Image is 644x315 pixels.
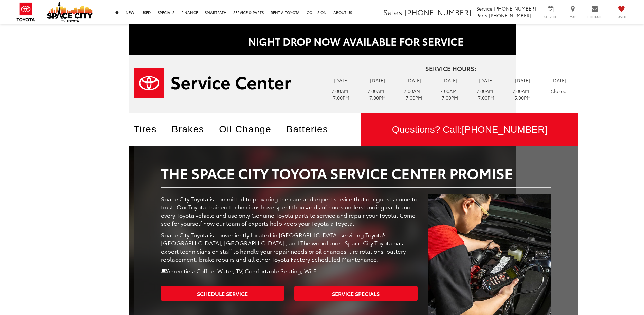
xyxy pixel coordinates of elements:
span: [PHONE_NUMBER] [489,12,531,19]
td: 7:00AM - 7:00PM [395,86,432,103]
td: [DATE] [468,75,504,86]
a: Questions? Call:[PHONE_NUMBER] [361,113,578,146]
h2: NIGHT DROP NOW AVAILABLE FOR SERVICE [134,36,578,47]
p: Space City Toyota is committed to providing the care and expert service that our guests come to t... [161,194,418,227]
span: Service [476,5,492,12]
h2: The Space City Toyota Service Center Promise [161,165,551,181]
img: Service Center | Space City Toyota in Humble TX [134,68,291,98]
td: [DATE] [395,75,432,86]
td: Closed [540,86,577,96]
span: [PHONE_NUMBER] [404,6,472,17]
td: [DATE] [323,75,360,86]
td: 7:00AM - 5:00PM [504,86,541,103]
span: [PHONE_NUMBER] [462,124,547,135]
td: 7:00AM - 7:00PM [323,86,360,103]
a: Batteries [286,124,338,134]
td: [DATE] [432,75,468,86]
a: Brakes [172,124,215,134]
a: Service Specials [294,286,418,301]
p: Space City Toyota is conveniently located in [GEOGRAPHIC_DATA] servicing Toyota's [GEOGRAPHIC_DAT... [161,230,418,263]
a: Service Center | Space City Toyota in Humble TX [134,68,313,98]
a: Schedule Service [161,286,284,301]
img: Space City Toyota [47,1,93,22]
div: Questions? Call: [361,113,578,146]
span: Service [543,15,558,19]
p: Amenities: Coffee, Water, TV, Comfortable Seating, Wi-Fi [161,266,418,275]
td: 7:00AM - 7:00PM [360,86,396,103]
span: Map [565,15,580,19]
td: 7:00AM - 7:00PM [432,86,468,103]
span: Parts [476,12,487,19]
span: Contact [587,15,603,19]
a: Tires [134,124,167,134]
span: Sales [383,6,402,17]
td: [DATE] [504,75,541,86]
td: [DATE] [540,75,577,86]
span: Saved [614,15,629,19]
td: 7:00AM - 7:00PM [468,86,504,103]
a: Oil Change [219,124,281,134]
span: [PHONE_NUMBER] [494,5,536,12]
td: [DATE] [360,75,396,86]
h4: Service Hours: [323,65,578,72]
